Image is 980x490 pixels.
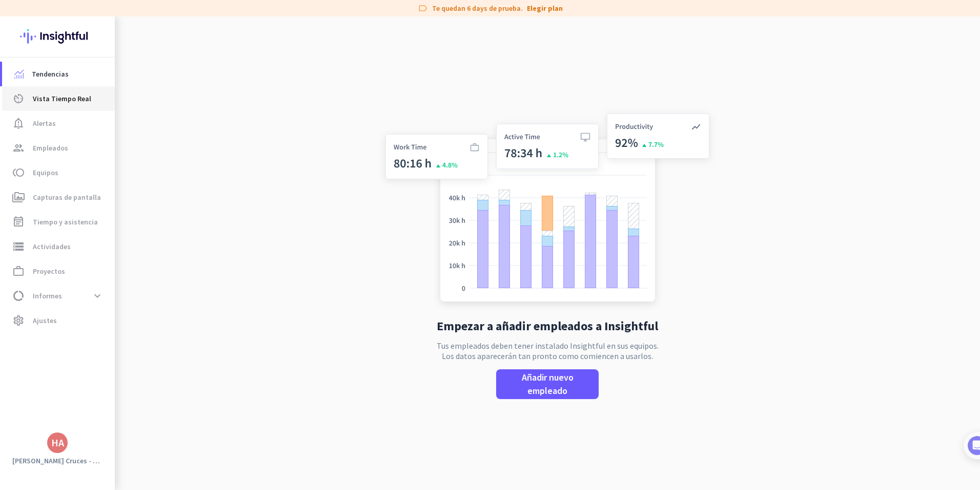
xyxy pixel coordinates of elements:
a: work_outlineProyectos [2,259,115,284]
a: perm_mediaCapturas de pantalla [2,185,115,210]
a: menu-itemTendencias [2,62,115,86]
span: Informes [33,290,62,302]
a: storageActividades [2,234,115,259]
span: Vista Tiempo Real [33,92,91,105]
i: label [418,3,428,13]
p: Tus empleados deben tener instalado Insightful en sus equipos. Los datos aparecerán tan pronto co... [437,341,659,361]
span: Empleados [33,142,68,154]
span: Capturas de pantalla [33,191,101,203]
span: Alertas [33,117,56,129]
i: event_note [12,216,25,228]
span: Ajustes [33,314,57,327]
i: storage [12,240,25,253]
h2: Empezar a añadir empleados a Insightful [437,320,658,332]
button: expand_more [88,287,107,305]
span: Proyectos [33,265,65,277]
span: Tiempo y asistencia [33,216,98,228]
button: Añadir nuevo empleado [496,369,599,399]
i: group [12,142,25,154]
i: perm_media [12,191,25,203]
i: work_outline [12,265,25,277]
img: no-search-results [378,107,717,312]
img: Insightful logo [20,16,95,56]
i: data_usage [12,290,25,302]
a: groupEmpleados [2,136,115,160]
img: menu-item [14,69,24,79]
div: HA [51,438,64,448]
a: av_timerVista Tiempo Real [2,86,115,111]
span: Añadir nuevo empleado [504,371,590,398]
a: data_usageInformesexpand_more [2,284,115,308]
span: Tendencias [32,68,69,80]
a: Elegir plan [527,3,563,13]
i: settings [12,314,25,327]
i: av_timer [12,92,25,105]
i: notification_important [12,117,25,129]
a: tollEquipos [2,160,115,185]
span: Actividades [33,240,71,253]
a: notification_importantAlertas [2,111,115,136]
a: settingsAjustes [2,308,115,333]
a: event_noteTiempo y asistencia [2,210,115,234]
i: toll [12,166,25,179]
span: Equipos [33,166,58,179]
